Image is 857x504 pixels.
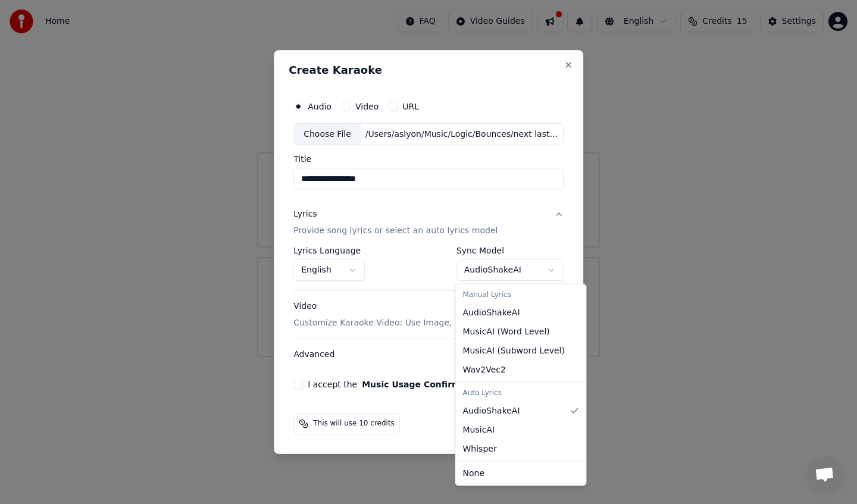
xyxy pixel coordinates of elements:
[463,345,565,356] span: MusicAI ( Subword Level )
[458,384,584,401] div: Auto Lyrics
[463,467,485,479] span: None
[463,405,520,417] span: AudioShakeAI
[463,424,495,436] span: MusicAI
[463,306,520,318] span: AudioShakeAI
[463,443,497,455] span: Whisper
[463,364,506,375] span: Wav2Vec2
[463,325,550,337] span: MusicAI ( Word Level )
[458,287,584,303] div: Manual Lyrics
